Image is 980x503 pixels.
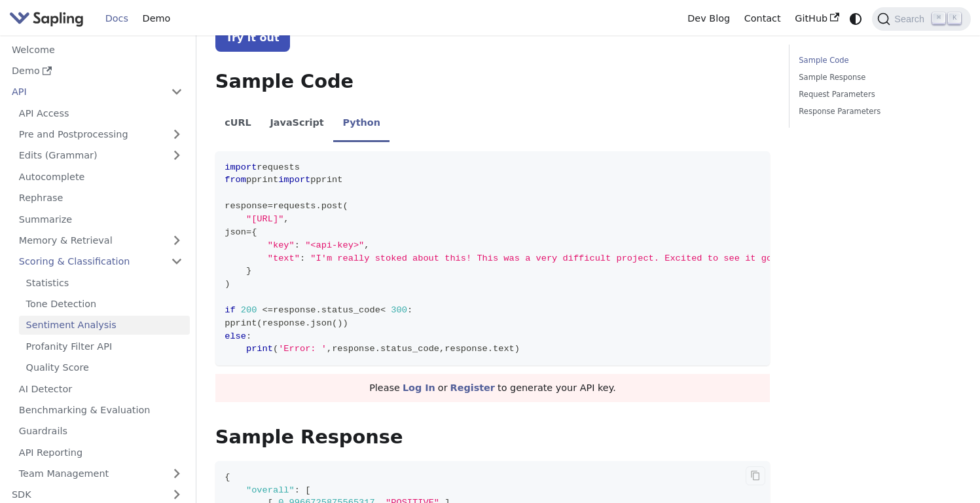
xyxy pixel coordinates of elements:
a: Contact [737,9,788,29]
span: 'Error: ' [278,344,327,354]
span: "<api-key>" [305,240,364,250]
a: Demo [5,62,190,81]
span: 300 [391,305,407,315]
a: Response Parameters [799,105,956,118]
a: Guardrails [12,422,190,441]
span: response [273,305,316,315]
a: Dev Blog [680,9,736,29]
a: AI Detector [12,379,190,398]
a: Sapling.ai [9,9,88,28]
span: if [225,305,235,315]
h2: Sample Code [215,70,770,94]
span: . [488,344,493,354]
h2: Sample Response [215,426,770,449]
a: Benchmarking & Evaluation [12,401,190,420]
a: Pre and Postprocessing [12,125,190,144]
span: ( [332,318,337,328]
span: { [251,227,257,237]
span: import [225,162,257,172]
a: Statistics [19,273,190,292]
span: "overall" [246,485,295,495]
button: Copy code to clipboard [746,466,765,486]
span: response [225,201,268,211]
a: Summarize [12,210,190,229]
span: : [295,240,300,250]
span: , [439,344,445,354]
span: { [225,472,230,482]
a: Request Parameters [799,88,956,101]
a: Scoring & Classification [12,252,190,271]
a: Edits (Grammar) [12,146,190,165]
a: Tone Detection [19,295,190,314]
span: , [327,344,332,354]
span: ) [515,344,520,354]
a: GitHub [788,9,846,29]
span: "I'm really stoked about this! This was a very difficult project. Excited to see it go through!" [310,253,826,263]
button: Switch between dark and light mode (currently system mode) [846,9,865,28]
span: status_code [321,305,380,315]
span: print [246,344,273,354]
a: Sentiment Analysis [19,316,190,335]
span: ( [343,201,348,211]
span: : [407,305,412,315]
span: from [225,175,246,185]
span: = [268,201,273,211]
span: "[URL]" [246,214,283,224]
span: <= [263,305,273,315]
a: Quality Score [19,358,190,377]
a: Demo [136,9,177,29]
a: Log In [403,382,435,393]
span: pprint [310,175,342,185]
li: JavaScript [261,105,333,142]
span: else [225,331,246,341]
span: ) [225,279,230,289]
img: Sapling.ai [9,9,84,28]
span: response [263,318,306,328]
span: . [316,305,321,315]
span: post [321,201,343,211]
span: ( [273,344,278,354]
span: : [295,485,300,495]
span: requests [257,162,300,172]
span: pprint [225,318,257,328]
span: ) [337,318,342,328]
span: json [310,318,332,328]
span: } [246,266,251,276]
a: API [5,83,164,102]
span: < [380,305,386,315]
span: , [364,240,369,250]
span: "key" [268,240,295,250]
span: ( [257,318,262,328]
span: . [305,318,310,328]
span: 200 [241,305,257,315]
kbd: K [948,12,961,24]
button: Search (Command+K) [872,7,970,31]
span: text [493,344,515,354]
a: Autocomplete [12,167,190,186]
a: Memory & Retrieval [12,231,190,250]
span: , [283,214,289,224]
a: Profanity Filter API [19,337,190,356]
span: ) [343,318,348,328]
span: pprint [246,175,278,185]
span: response [332,344,375,354]
span: Search [890,14,932,24]
a: Rephrase [12,189,190,208]
span: import [278,175,310,185]
a: Welcome [5,40,190,59]
a: Docs [98,9,136,29]
li: Python [333,105,390,142]
span: . [316,201,321,211]
span: "text" [268,253,300,263]
kbd: ⌘ [932,12,945,24]
span: json [225,227,246,237]
a: API Reporting [12,443,190,462]
a: Try it out [215,24,290,52]
div: Please or to generate your API key. [215,374,770,403]
span: : [300,253,305,263]
button: Collapse sidebar category 'API' [164,83,190,102]
a: Team Management [12,464,190,483]
span: . [375,344,380,354]
span: status_code [380,344,439,354]
a: Sample Response [799,71,956,84]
